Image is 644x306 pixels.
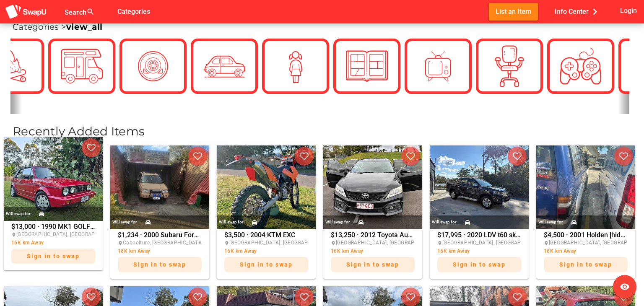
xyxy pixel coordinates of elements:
div: Will swap for [325,218,350,227]
a: view_all [66,22,102,32]
span: List an Item [496,6,531,17]
div: $1,234 · 2000 Subaru Forester [118,232,202,276]
div: $13,250 · 2012 Toyota Aurion [331,232,415,276]
span: Sign in to swap [133,261,186,268]
span: [GEOGRAPHIC_DATA], [GEOGRAPHIC_DATA] [229,240,334,246]
a: Will swap for$13,000 · 1990 MK1 GOLF CABRIOLET[GEOGRAPHIC_DATA], [GEOGRAPHIC_DATA]16K km AwaySign... [2,145,105,279]
img: nicholas.robertson%2Bfacebook%40swapu.com.au%2F2001778673930699%2F2001778673930699-photo-0.jpg [217,145,316,229]
div: Will swap for [6,209,31,218]
i: place [224,241,229,246]
img: nicholas.robertson%2Bfacebook%40swapu.com.au%2F797432119622515%2F797432119622515-photo-0.jpg [323,145,422,229]
button: List an Item [489,3,538,20]
div: $13,000 · 1990 MK1 GOLF CABRIOLET [11,223,95,268]
a: Will swap for$17,995 · 2020 LDV t60 sk8c luxe utility dual cab 4dr spts auto 6sp 4x4 890kg 2.8dt[... [428,145,531,279]
span: 16K km Away [331,248,363,254]
span: 16K km Away [437,248,470,254]
span: Sign in to swap [453,261,506,268]
img: nicholas.robertson%2Bfacebook%40swapu.com.au%2F715862428021786%2F715862428021786-photo-0.jpg [430,145,529,229]
div: Will swap for [219,218,244,227]
img: nicholas.robertson%2Bfacebook%40swapu.com.au%2F843068061390428%2F843068061390428-photo-0.jpg [110,145,209,229]
button: Info Center [548,3,608,20]
span: Categories > [13,22,102,32]
i: visibility [620,282,630,292]
i: place [437,241,442,246]
span: 16K km Away [118,248,150,254]
div: Will swap for [538,218,563,227]
div: $4,500 · 2001 Holden [hidden information]74990 [544,232,628,276]
a: Will swap for$13,250 · 2012 Toyota Aurion[GEOGRAPHIC_DATA], [GEOGRAPHIC_DATA]16K km AwaySign in t... [321,145,424,279]
span: Recently Added Items [13,124,145,138]
span: 16K km Away [544,248,576,254]
i: place [118,241,123,246]
i: place [11,232,16,237]
div: Will swap for [112,218,137,227]
span: Sign in to swap [27,253,80,259]
span: [GEOGRAPHIC_DATA], [GEOGRAPHIC_DATA] [336,240,440,246]
i: place [331,241,336,246]
button: Login [618,3,639,18]
a: Categories [111,7,157,15]
a: Will swap for$4,500 · 2001 Holden [hidden information]74990[GEOGRAPHIC_DATA], [GEOGRAPHIC_DATA]16... [534,145,637,279]
span: [GEOGRAPHIC_DATA], [GEOGRAPHIC_DATA] [16,231,121,237]
i: chevron_right [589,5,601,18]
span: 16K km Away [11,240,44,246]
span: Info Center [555,5,601,18]
span: Sign in to swap [240,261,293,268]
span: Sign in to swap [559,261,612,268]
img: aSD8y5uGLpzPJLYTcYcjNu3laj1c05W5KWf0Ds+Za8uybjssssuu+yyyy677LKX2n+PWMSDJ9a87AAAAABJRU5ErkJggg== [5,4,47,20]
div: $17,995 · 2020 LDV t60 sk8c luxe utility dual cab 4dr spts auto 6sp 4x4 890kg 2.8dt [437,232,521,276]
img: nicholas.robertson%2Bfacebook%40swapu.com.au%2F857476620773170%2F857476620773170-photo-0.jpg [4,137,103,221]
i: place [544,241,549,246]
i: false [105,7,115,17]
span: Caboolture, [GEOGRAPHIC_DATA] [123,240,203,246]
div: $3,500 · 2004 KTM EXC [224,232,308,276]
button: Categories [111,3,157,20]
span: Login [620,5,637,16]
img: nicholas.robertson%2Bfacebook%40swapu.com.au%2F2000245200748295%2F2000245200748295-photo-0.jpg [536,145,635,229]
span: Categories [117,5,150,18]
span: Sign in to swap [346,261,399,268]
span: [GEOGRAPHIC_DATA], [GEOGRAPHIC_DATA] [442,240,547,246]
span: 16K km Away [224,248,257,254]
a: Will swap for$3,500 · 2004 KTM EXC[GEOGRAPHIC_DATA], [GEOGRAPHIC_DATA]16K km AwaySign in to swap [215,145,318,279]
div: Will swap for [432,218,457,227]
a: Will swap for$1,234 · 2000 Subaru ForesterCaboolture, [GEOGRAPHIC_DATA]16K km AwaySign in to swap [108,145,211,279]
